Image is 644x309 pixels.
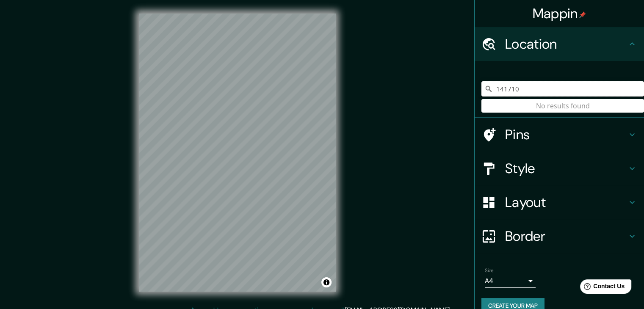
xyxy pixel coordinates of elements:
div: Border [475,219,644,253]
h4: Pins [505,126,627,143]
h4: Mappin [533,5,586,22]
canvas: Map [139,14,336,292]
h4: Border [505,228,627,245]
div: No results found [481,99,644,113]
input: Pick your city or area [481,81,644,97]
div: Layout [475,185,644,219]
div: A4 [485,274,536,288]
div: Style [475,152,644,185]
div: Location [475,27,644,61]
button: Toggle attribution [321,277,332,287]
h4: Style [505,160,627,177]
h4: Location [505,36,627,52]
img: pin-icon.png [579,11,586,18]
label: Size [485,267,494,274]
iframe: Help widget launcher [569,276,635,300]
h4: Layout [505,194,627,211]
div: Pins [475,118,644,152]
